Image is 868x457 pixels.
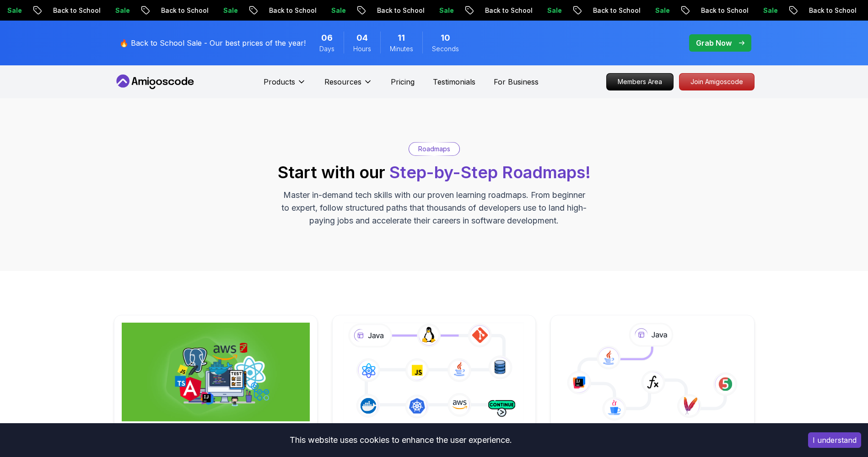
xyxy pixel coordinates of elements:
p: Join Amigoscode [679,74,754,90]
span: Hours [353,44,371,53]
span: Step-by-Step Roadmaps! [389,162,591,182]
button: Resources [324,76,372,95]
span: 10 Seconds [441,32,450,44]
a: Join Amigoscode [679,73,755,90]
p: Back to School [693,6,755,15]
p: Resources [324,76,361,87]
p: Back to School [369,6,431,15]
p: Sale [107,6,136,15]
a: Pricing [391,76,415,87]
a: Members Area [606,73,674,90]
p: Back to School [801,6,863,15]
p: Sale [755,6,784,15]
span: Days [319,44,334,53]
div: This website uses cookies to enhance the user experience. [7,430,794,450]
p: Back to School [261,6,323,15]
p: Sale [539,6,568,15]
p: Back to School [45,6,107,15]
button: Products [264,76,306,95]
h2: Start with our [278,163,591,181]
span: 4 Hours [356,32,368,44]
span: Seconds [432,44,459,53]
p: Back to School [477,6,539,15]
p: Master in-demand tech skills with our proven learning roadmaps. From beginner to expert, follow s... [280,189,588,227]
span: Minutes [390,44,413,53]
p: Sale [215,6,244,15]
p: Sale [647,6,676,15]
p: Products [264,76,295,87]
p: 🔥 Back to School Sale - Our best prices of the year! [119,37,306,48]
span: 6 Days [321,32,333,44]
p: Members Area [607,74,673,90]
p: Back to School [585,6,647,15]
a: Testimonials [433,76,475,87]
a: For Business [494,76,539,87]
p: Back to School [153,6,215,15]
button: Accept cookies [808,432,861,448]
span: 11 Minutes [398,32,405,44]
p: Grab Now [696,37,732,48]
p: Sale [431,6,460,15]
p: Roadmaps [418,144,450,154]
p: Sale [323,6,352,15]
img: Full Stack Professional v2 [122,323,310,421]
